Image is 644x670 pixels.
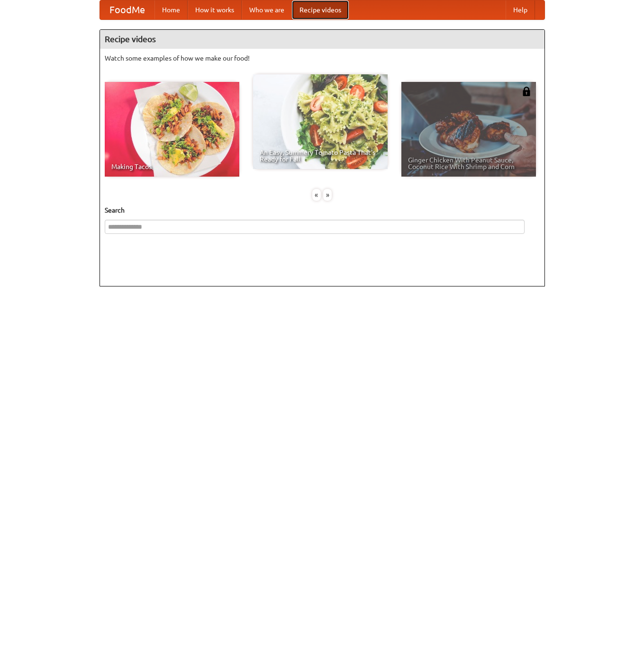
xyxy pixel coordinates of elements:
span: An Easy, Summery Tomato Pasta That's Ready for Fall [260,149,381,162]
a: Making Tacos [105,82,239,177]
a: Help [506,0,535,19]
a: Home [154,0,188,19]
a: An Easy, Summery Tomato Pasta That's Ready for Fall [253,74,388,169]
p: Watch some examples of how we make our food! [105,54,540,63]
h4: Recipe videos [100,30,544,49]
a: Who we are [242,0,292,19]
h5: Search [105,205,540,215]
a: How it works [188,0,242,19]
span: Making Tacos [111,163,233,170]
a: Recipe videos [292,0,349,19]
img: 483408.png [522,87,531,96]
div: « [312,189,321,201]
a: FoodMe [100,0,154,19]
div: » [323,189,332,201]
